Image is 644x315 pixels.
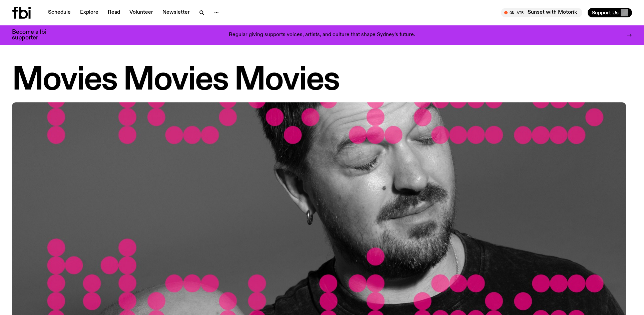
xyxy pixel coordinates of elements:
a: Explore [76,8,102,17]
a: Volunteer [125,8,157,17]
a: Read [104,8,124,17]
button: On AirSunset with Motorik [501,8,582,17]
span: Support Us [592,10,619,16]
h3: Become a fbi supporter [12,29,55,41]
h1: Movies Movies Movies [12,65,632,96]
button: Support Us [588,8,632,17]
a: Schedule [44,8,75,17]
p: Regular giving supports voices, artists, and culture that shape Sydney’s future. [229,32,415,38]
a: Newsletter [158,8,194,17]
